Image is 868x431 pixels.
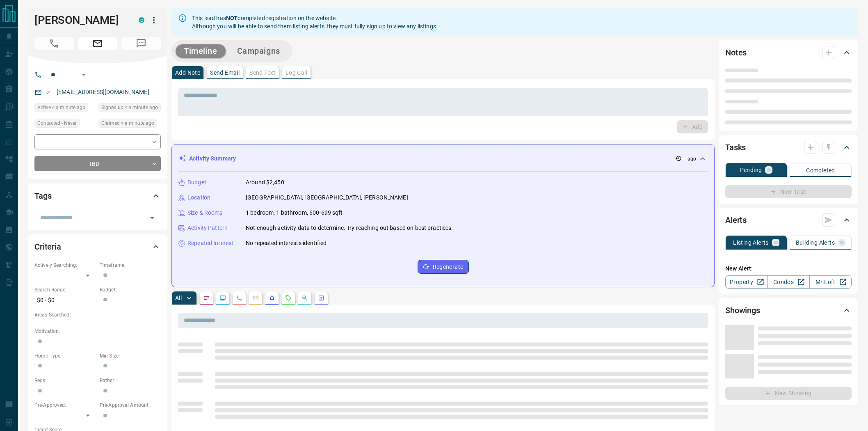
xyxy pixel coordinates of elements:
[100,377,161,384] p: Baths:
[187,193,210,202] p: Location
[189,154,236,163] p: Activity Summary
[101,119,154,127] span: Claimed < a minute ago
[246,224,453,232] p: Not enough activity data to determine. Try reaching out based on best practices.
[175,295,182,301] p: All
[34,352,96,360] p: Home Type:
[178,151,708,166] div: Activity Summary-- ago
[98,119,161,130] div: Tue Sep 16 2025
[725,141,746,154] h2: Tasks
[229,44,288,58] button: Campaigns
[45,89,51,95] svg: Email Valid
[37,103,85,112] span: Active < a minute ago
[187,209,223,217] p: Size & Rooms
[100,352,161,360] p: Min Size:
[246,239,327,248] p: No repeated interests identified
[725,138,852,157] div: Tasks
[139,17,144,23] div: condos.ca
[219,295,226,301] svg: Lead Browsing Activity
[34,240,61,253] h2: Criteria
[100,401,161,409] p: Pre-Approval Amount:
[34,14,126,27] h1: [PERSON_NAME]
[226,15,238,21] strong: NOT
[34,328,161,335] p: Motivation:
[187,178,206,187] p: Budget
[796,240,835,245] p: Building Alerts
[187,239,233,248] p: Repeated Interest
[725,300,852,320] div: Showings
[767,275,809,289] a: Condos
[725,264,852,273] p: New Alert:
[725,43,852,62] div: Notes
[34,261,96,269] p: Actively Searching:
[302,295,308,301] svg: Opportunities
[34,377,96,384] p: Beds:
[203,295,210,301] svg: Notes
[34,37,74,50] span: No Number
[34,311,161,319] p: Areas Searched:
[725,213,747,227] h2: Alerts
[34,156,161,171] div: TBD
[269,295,275,301] svg: Listing Alerts
[187,224,228,232] p: Activity Pattern
[34,189,51,202] h2: Tags
[210,70,240,76] p: Send Email
[246,209,343,217] p: 1 bedroom, 1 bathroom, 600-699 sqft
[318,295,324,301] svg: Agent Actions
[176,44,226,58] button: Timeline
[98,103,161,115] div: Tue Sep 16 2025
[725,275,767,289] a: Property
[101,103,158,112] span: Signed up < a minute ago
[683,155,696,163] p: -- ago
[246,193,408,202] p: [GEOGRAPHIC_DATA], [GEOGRAPHIC_DATA], [PERSON_NAME]
[34,103,94,115] div: Tue Sep 16 2025
[121,37,161,50] span: No Number
[34,286,96,293] p: Search Range:
[37,119,77,127] span: Contacted - Never
[79,70,89,80] button: Open
[236,295,242,301] svg: Calls
[175,70,200,76] p: Add Note
[34,401,96,409] p: Pre-Approved:
[34,186,161,206] div: Tags
[809,275,852,289] a: Mr.Loft
[740,167,762,173] p: Pending
[34,293,96,307] p: $0 - $0
[252,295,259,301] svg: Emails
[418,260,469,274] button: Regenerate
[100,261,161,269] p: Timeframe:
[192,11,436,34] div: This lead has completed registration on the website. Although you will be able to send them listi...
[78,37,117,50] span: Email
[725,210,852,230] div: Alerts
[146,212,158,224] button: Open
[57,89,149,95] a: [EMAIL_ADDRESS][DOMAIN_NAME]
[806,167,835,173] p: Completed
[246,178,284,187] p: Around $2,450
[100,286,161,293] p: Budget:
[725,46,747,59] h2: Notes
[285,295,292,301] svg: Requests
[733,240,769,245] p: Listing Alerts
[34,237,161,257] div: Criteria
[725,304,760,317] h2: Showings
